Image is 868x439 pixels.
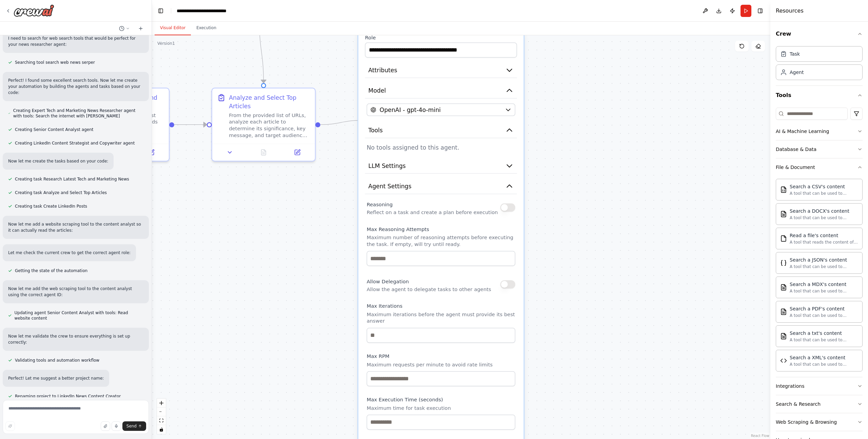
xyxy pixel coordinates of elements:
p: No tools assigned to this agent. [367,143,515,152]
span: Creating task Analyze and Select Top Articles [15,190,107,195]
p: Now let me add the web scraping tool to the content analyst using the correct agent ID: [8,286,143,298]
p: Maximum number of reasoning attempts before executing the task. If empty, will try until ready. [367,234,515,247]
div: Analyze and Select Top Articles [229,94,310,110]
span: Creating Expert Tech and Marketing News Researcher agent with tools: Search the internet with [PE... [13,108,143,119]
button: Open in side panel [137,147,165,157]
button: Model [365,83,517,99]
span: Updating agent Senior Content Analyst with tools: Read website content [15,310,144,321]
span: Attributes [368,66,397,74]
label: Max Iterations [367,303,515,309]
img: Pdfsearchtool [780,308,787,315]
div: Version 1 [157,41,175,46]
p: Perfect! Let me suggest a better project name: [8,375,104,381]
div: A tool that can be used to semantic search a query from a txt's content. [790,337,858,343]
img: Csvsearchtool [780,186,787,193]
img: Filereadtool [780,235,787,242]
button: fit view [157,416,166,425]
div: File & Document [776,176,863,377]
div: A tool that can be used to semantic search a query from a XML's content. [790,362,858,367]
span: Renaming project to LinkedIn News Content Creator [15,394,121,399]
div: AI & Machine Learning [776,128,829,135]
div: Database & Data [776,146,816,153]
button: Web Scraping & Browsing [776,413,863,431]
div: A tool that can be used to semantic search a query from a CSV's content. [790,191,858,196]
span: Agent Settings [368,182,411,191]
nav: breadcrumb [177,7,246,14]
p: Maximum iterations before the agent must provide its best answer [367,311,515,324]
p: Perfect! I found some excellent search tools. Now let me create your automation by building the a... [8,77,143,96]
div: Research Latest Tech and Marketing News [83,94,164,110]
button: Search & Research [776,395,863,413]
label: Max Execution Time (seconds) [367,396,515,403]
button: Integrations [776,377,863,395]
div: Agent [790,69,804,76]
span: Creating LinkedIn Content Strategist and Copywriter agent [15,140,135,146]
div: Integrations [776,383,804,389]
button: zoom out [157,407,166,416]
p: Reflect on a task and create a plan before execution [367,209,498,216]
div: Search a PDF's content [790,305,858,312]
button: Upload files [101,421,110,431]
span: Send [126,423,137,429]
button: Hide left sidebar [156,6,165,16]
img: Mdxsearchtool [780,284,787,291]
h4: Resources [776,7,804,15]
button: Hide right sidebar [755,6,765,16]
button: LLM Settings [365,158,517,174]
button: Crew [776,24,863,43]
div: Search & Research [776,401,821,407]
button: Open in side panel [283,147,312,157]
button: Agent Settings [365,179,517,194]
div: From the provided list of URLs, analyze each article to determine its significance, key message, ... [229,112,310,139]
p: Maximum requests per minute to avoid rate limits [367,361,515,368]
label: Max Reasoning Attempts [367,226,515,233]
button: Execution [191,21,222,35]
g: Edge from b3847679-0dc2-46db-ab16-4046503e2951 to fc947696-8a3c-4880-8ecc-203df7bcd933 [255,21,268,83]
label: Role [365,34,517,41]
span: LLM Settings [368,161,406,170]
span: Allow Delegation [367,279,409,284]
button: Start a new chat [135,24,146,33]
img: Txtsearchtool [780,333,787,340]
div: File & Document [776,164,815,171]
span: Validating tools and automation workflow [15,358,99,363]
p: I need to search for web search tools that would be perfect for your news researcher agent: [8,35,143,47]
span: Reasoning [367,202,393,207]
button: AI & Machine Learning [776,122,863,140]
p: Maximum time for task execution [367,405,515,412]
button: Attributes [365,62,517,78]
div: Task [790,51,800,57]
img: Xmlsearchtool [780,357,787,364]
a: React Flow attribution [751,434,769,438]
button: No output available [246,147,281,157]
button: Database & Data [776,140,863,158]
img: Logo [14,4,54,17]
div: Search a CSV's content [790,183,858,190]
button: Tools [776,86,863,105]
p: Allow the agent to delegate tasks to other agents [367,286,491,293]
img: Jsonsearchtool [780,260,787,266]
span: Model [368,87,386,95]
div: A tool that can be used to semantic search a query from a JSON's content. [790,264,858,269]
div: Search a JSON's content [790,256,858,263]
div: Research Latest Tech and Marketing NewsSearch the web for the latest news and articles in the fie... [65,88,170,161]
img: Docxsearchtool [780,211,787,217]
p: Now let me validate the crew to ensure everything is set up correctly: [8,333,143,345]
p: Now let me add a website scraping tool to the content analyst so it can actually read the articles: [8,221,143,233]
p: Let me check the current crew to get the correct agent role: [8,250,131,256]
button: Tools [365,123,517,138]
div: Web Scraping & Browsing [776,419,837,425]
span: Getting the state of the automation [15,268,87,273]
span: OpenAI - gpt-4o-mini [380,106,441,114]
div: Search the web for the latest news and articles in the fields of Branding, Marketing, AI, Automat... [83,112,164,139]
button: zoom in [157,399,166,407]
div: Analyze and Select Top ArticlesFrom the provided list of URLs, analyze each article to determine ... [211,88,316,161]
div: Crew [776,43,863,85]
div: A tool that can be used to semantic search a query from a PDF's content. [790,313,858,318]
div: Read a file's content [790,232,858,239]
button: Click to speak your automation idea [112,421,121,431]
g: Edge from 7d2b326f-79de-493a-82a2-b60230bdc5fc to fc947696-8a3c-4880-8ecc-203df7bcd933 [174,120,207,129]
button: OpenAI - gpt-4o-mini [367,103,515,116]
button: Improve this prompt [5,421,15,431]
div: Search a txt's content [790,330,858,337]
